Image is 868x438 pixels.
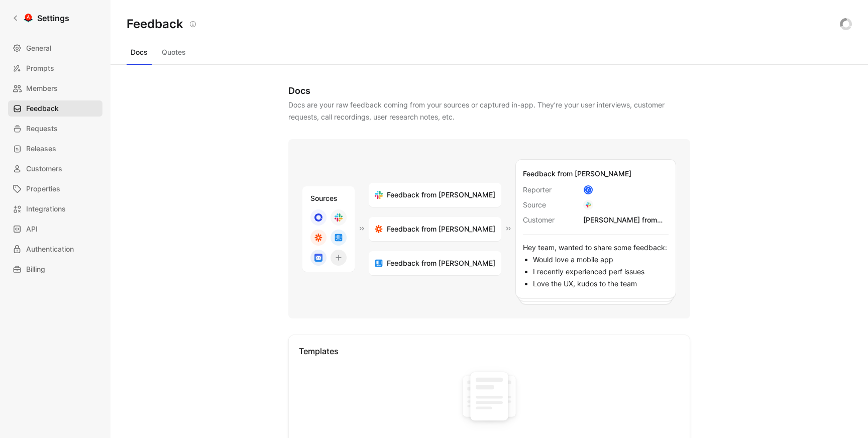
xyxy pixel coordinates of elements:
[533,254,669,266] li: Would love a mobile app
[8,100,102,117] a: Feedback
[26,102,59,115] span: Feedback
[523,234,669,290] div: Hey team, wanted to share some feedback:
[523,214,579,226] span: Customer
[299,345,680,357] div: Templates
[8,8,73,28] a: Settings
[310,194,338,202] span: Sources
[585,186,592,193] div: C
[523,184,579,196] span: Reporter
[8,261,102,277] a: Billing
[8,241,102,257] a: Authentication
[8,80,102,96] a: Members
[8,121,102,137] a: Requests
[26,183,60,195] span: Properties
[8,181,102,197] a: Properties
[26,163,62,175] span: Customers
[523,199,579,211] span: Source
[533,278,669,290] li: Love the UX, kudos to the team
[387,189,495,201] span: Feedback from [PERSON_NAME]
[37,12,69,24] h1: Settings
[26,42,51,54] span: General
[288,85,690,97] div: Docs
[8,40,102,56] a: General
[288,99,690,123] div: Docs are your raw feedback coming from your sources or captured in-app. They’re your user intervi...
[8,60,102,76] a: Prompts
[8,201,102,217] a: Integrations
[26,223,38,235] span: API
[26,203,66,215] span: Integrations
[26,243,74,255] span: Authentication
[26,123,58,135] span: Requests
[26,62,54,74] span: Prompts
[8,161,102,177] a: Customers
[26,263,45,275] span: Billing
[387,223,495,235] span: Feedback from [PERSON_NAME]
[387,257,495,269] span: Feedback from [PERSON_NAME]
[26,143,56,155] span: Releases
[454,365,524,433] img: template illustration
[127,16,183,32] h2: Feedback
[26,82,58,94] span: Members
[583,214,669,226] div: [PERSON_NAME] from
[523,169,631,178] span: Feedback from [PERSON_NAME]
[158,44,190,60] button: Quotes
[533,266,669,278] li: I recently experienced perf issues
[8,141,102,157] a: Releases
[127,44,152,60] button: Docs
[8,221,102,237] a: API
